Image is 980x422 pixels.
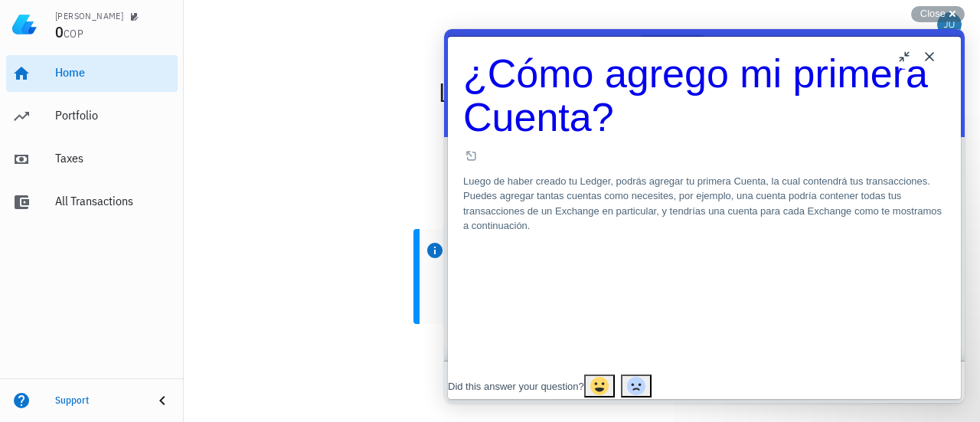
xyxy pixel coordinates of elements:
[55,21,64,42] span: 0
[140,345,171,368] button: Send feedback: Yes. For "Did this answer your question?"
[4,350,140,365] div: Did this answer your question?
[55,10,123,22] div: [PERSON_NAME]
[55,394,141,407] div: Support
[55,108,171,123] div: Portfolio
[6,184,178,221] a: All Transactions
[177,345,207,368] button: Send feedback: No. For "Did this answer your question?"
[64,27,83,41] span: COP
[184,67,980,116] div: Let's add your first account
[6,98,178,135] a: Portfolio
[55,194,171,208] div: All Transactions
[937,12,962,37] div: avatar
[444,29,965,403] iframe: Help Scout Beacon - Live Chat, Contact Form, and Knowledge Base
[55,151,171,165] div: Taxes
[4,345,517,371] div: Article feedback
[12,12,37,37] img: LedgiFi
[6,55,178,92] a: Home
[920,8,946,19] span: Close
[55,65,171,80] div: Home
[911,6,965,22] button: Close
[6,141,178,178] a: Taxes
[4,352,140,363] span: Did this answer your question?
